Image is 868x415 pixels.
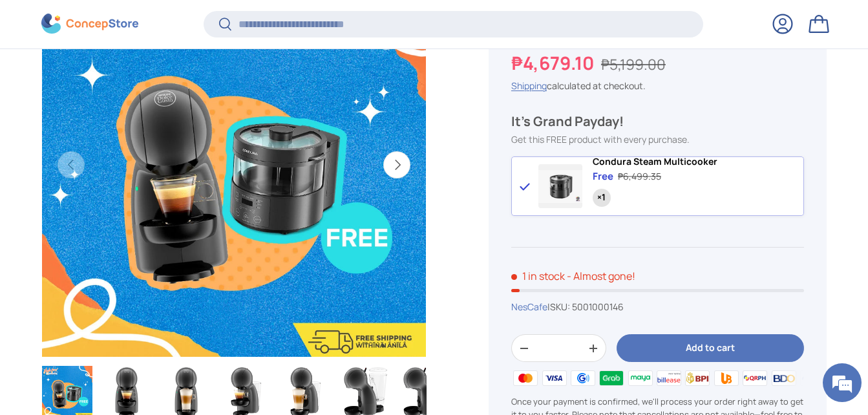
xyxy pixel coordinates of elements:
[511,301,547,313] a: NesCafe
[597,368,626,388] img: grabpay
[593,170,613,184] div: Free
[593,155,717,167] span: Condura Steam Multicooker
[618,170,661,184] div: ₱6,499.35
[798,368,827,388] img: metrobank
[75,125,178,255] span: We're online!
[769,368,798,388] img: bdo
[212,6,243,37] div: Minimize live chat window
[41,14,138,34] img: ConcepStore
[511,50,597,75] strong: ₱4,679.10
[741,368,769,388] img: qrph
[550,301,570,313] span: SKU:
[593,189,611,207] div: Quantity
[511,79,804,92] div: calculated at checkout.
[511,368,540,388] img: master
[567,269,635,283] p: - Almost gone!
[547,301,624,313] span: |
[572,301,624,313] span: 5001000146
[511,113,804,130] div: It's Grand Payday!
[540,368,568,388] img: visa
[683,368,712,388] img: bpi
[569,368,597,388] img: gcash
[6,277,246,323] textarea: Type your message and hit 'Enter'
[511,80,547,92] a: Shipping
[617,334,804,362] button: Add to cart
[593,156,717,167] a: Condura Steam Multicooker
[655,368,683,388] img: billease
[67,72,217,89] div: Chat with us now
[626,368,654,388] img: maya
[601,54,666,74] s: ₱5,199.00
[511,269,565,283] span: 1 in stock
[712,368,741,388] img: ubp
[511,133,690,145] span: Get this FREE product with every purchase.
